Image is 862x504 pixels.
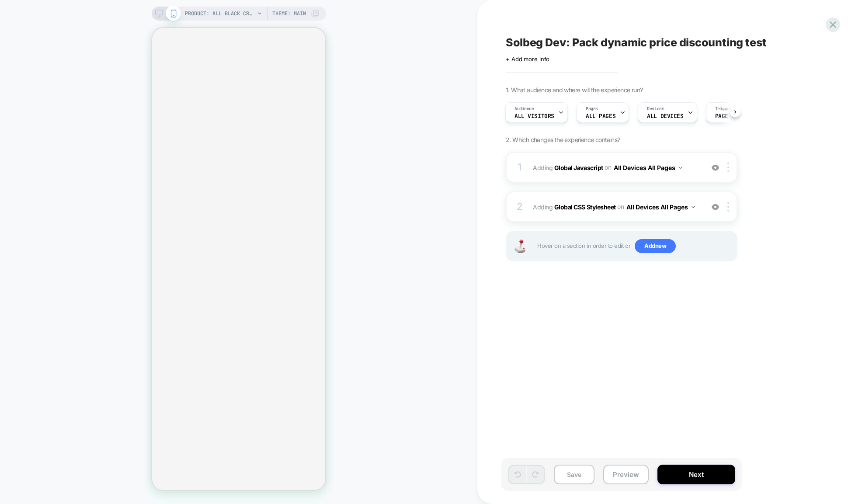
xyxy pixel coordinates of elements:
[603,465,649,484] button: Preview
[605,162,611,173] span: on
[715,113,745,119] span: Page Load
[647,106,664,112] span: Devices
[533,161,699,174] span: Adding
[506,136,620,143] span: 2. Which changes the experience contains?
[506,36,767,49] span: Solbeg Dev: Pack dynamic price discounting test
[727,202,729,212] img: close
[712,164,719,171] img: crossed eye
[586,113,615,119] span: ALL PAGES
[679,167,682,169] img: down arrow
[586,106,598,112] span: Pages
[506,56,549,63] span: + Add more info
[514,106,534,112] span: Audience
[515,198,524,216] div: 2
[514,113,554,119] span: All Visitors
[657,465,735,484] button: Next
[554,203,616,210] b: Global CSS Stylesheet
[727,163,729,172] img: close
[185,7,255,21] span: PRODUCT: All Black Crew 6-Pack
[647,113,683,119] span: ALL DEVICES
[511,240,528,253] img: Joystick
[506,86,643,94] span: 1. What audience and where will the experience run?
[692,206,695,208] img: down arrow
[614,161,682,174] button: All Devices All Pages
[533,201,699,213] span: Adding
[712,203,719,211] img: crossed eye
[515,159,524,176] div: 1
[554,163,603,171] b: Global Javascript
[715,106,732,112] span: Trigger
[617,201,624,212] span: on
[635,239,676,253] span: Add new
[272,7,306,21] span: Theme: MAIN
[626,201,695,213] button: All Devices All Pages
[554,465,594,484] button: Save
[537,239,732,253] span: Hover on a section in order to edit or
